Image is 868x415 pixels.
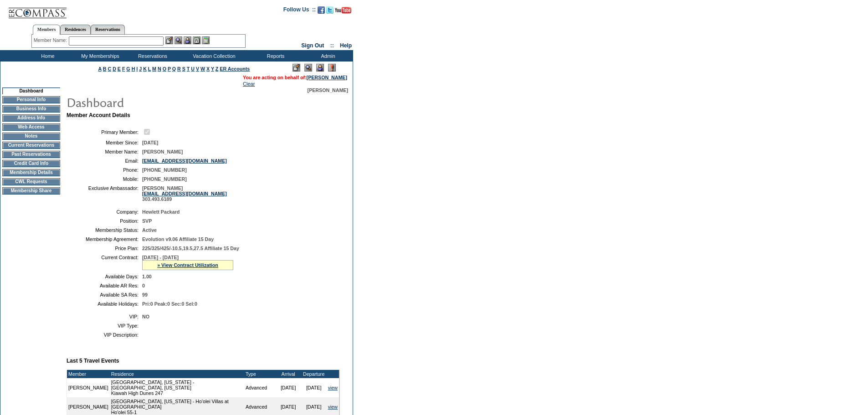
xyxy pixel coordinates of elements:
a: » View Contract Utilization [157,262,218,268]
td: Current Contract: [70,255,139,270]
img: Log Concern/Member Elevation [328,64,336,72]
td: VIP Type: [70,323,139,328]
a: E [118,66,121,72]
img: Impersonate [316,64,324,72]
span: [PHONE_NUMBER] [142,167,187,173]
a: A [98,66,102,72]
a: I [136,66,138,72]
td: Follow Us :: [283,5,316,16]
img: pgTtlDashboard.gif [66,93,248,111]
td: Current Reservations [2,142,60,149]
span: [DATE] - [DATE] [142,255,179,260]
img: View Mode [304,64,312,72]
a: K [143,66,147,72]
td: Reservations [125,50,178,61]
td: Available SA Res: [70,292,139,297]
td: Membership Share [2,187,60,195]
a: Become our fan on Facebook [318,9,325,15]
td: Available Days: [70,274,139,279]
td: Company: [70,209,139,215]
span: Hewlett Packard [142,209,180,215]
span: Pri:0 Peak:0 Sec:0 Sel:0 [142,301,197,307]
span: 1.00 [142,274,152,279]
td: Exclusive Ambassador: [70,185,139,202]
a: [PERSON_NAME] [307,75,347,80]
td: [DATE] [276,378,301,397]
a: B [103,66,107,72]
span: Evolution v9.06 Affiliate 15 Day [142,236,214,242]
a: Residences [60,25,91,34]
a: Subscribe to our YouTube Channel [335,9,351,15]
td: Past Reservations [2,151,60,158]
a: H [132,66,135,72]
img: Subscribe to our YouTube Channel [335,7,351,14]
a: [EMAIL_ADDRESS][DOMAIN_NAME] [142,158,227,164]
td: [DATE] [301,378,327,397]
td: Available Holidays: [70,301,139,307]
td: [PERSON_NAME] [67,378,110,397]
a: ER Accounts [220,66,250,72]
img: b_edit.gif [165,36,173,44]
td: Membership Status: [70,227,139,233]
a: V [196,66,199,72]
a: O [163,66,166,72]
a: W [200,66,205,72]
span: [PERSON_NAME] [142,149,183,154]
td: Personal Info [2,96,60,103]
td: Membership Agreement: [70,236,139,242]
a: Follow us on Twitter [326,9,334,15]
img: Follow us on Twitter [326,6,334,14]
td: Departure [301,370,327,378]
a: view [328,404,338,410]
a: F [122,66,125,72]
td: Position: [70,218,139,224]
a: L [148,66,151,72]
td: Price Plan: [70,246,139,251]
a: Reservations [91,25,125,34]
td: Advanced [244,378,276,397]
span: [PERSON_NAME] [308,87,348,93]
td: Home [21,50,73,61]
td: Address Info [2,114,60,122]
a: Q [172,66,176,72]
td: Business Info [2,105,60,113]
td: Web Access [2,123,60,131]
td: VIP Description: [70,332,139,338]
a: C [108,66,111,72]
td: Member [67,370,110,378]
a: M [152,66,156,72]
td: Phone: [70,167,139,173]
a: P [168,66,171,72]
td: Residence [110,370,244,378]
img: Become our fan on Facebook [318,6,325,14]
td: Mobile: [70,176,139,182]
a: U [191,66,195,72]
img: View [175,36,182,44]
td: Admin [301,50,353,61]
a: Help [340,42,352,49]
div: Member Name: [34,36,69,44]
td: My Memberships [73,50,125,61]
b: Member Account Details [67,112,130,118]
td: [GEOGRAPHIC_DATA], [US_STATE] - [GEOGRAPHIC_DATA], [US_STATE] Kiawah High Dunes 247 [110,378,244,397]
span: 225/325/425/-10.5,19.5,27.5 Affiliate 15 Day [142,246,239,251]
a: view [328,385,338,390]
span: [PHONE_NUMBER] [142,176,187,182]
a: S [182,66,185,72]
a: Members [33,25,61,35]
td: Arrival [276,370,301,378]
td: Type [244,370,276,378]
span: [DATE] [142,140,158,145]
a: T [187,66,190,72]
span: Active [142,227,157,233]
td: Email: [70,158,139,164]
a: D [113,66,116,72]
img: Impersonate [184,36,191,44]
a: G [126,66,130,72]
a: Y [211,66,214,72]
a: R [177,66,181,72]
img: b_calculator.gif [202,36,210,44]
a: Sign Out [301,42,324,49]
a: X [206,66,210,72]
td: Credit Card Info [2,160,60,167]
